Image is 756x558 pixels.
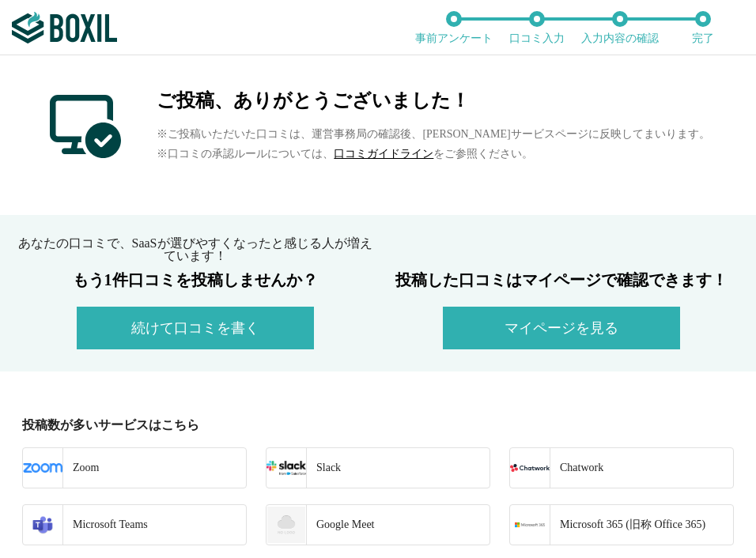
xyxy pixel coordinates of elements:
div: Zoom [62,448,99,488]
h2: ご投稿、ありがとうございました！ [157,91,709,110]
a: 続けて口コミを書く [77,323,314,335]
a: 口コミガイドライン [334,148,433,160]
a: Google Meet [266,504,490,545]
div: Microsoft 365 (旧称 Office 365) [550,505,705,545]
h3: もう1件口コミを投稿しませんか？ [12,272,378,288]
li: 口コミ入力 [495,11,578,44]
button: マイページを見る [443,307,680,349]
div: Google Meet [306,505,374,545]
p: ※口コミの承認ルールについては、 をご参照ください。 [157,144,709,164]
div: Slack [306,448,341,488]
img: ボクシルSaaS_ロゴ [12,12,117,43]
li: 入力内容の確認 [578,11,661,44]
a: マイページを見る [443,323,680,335]
a: Microsoft 365 (旧称 Office 365) [509,504,734,545]
h3: 投稿した口コミはマイページで確認できます！ [378,272,744,288]
a: Zoom [22,447,247,488]
li: 完了 [661,11,744,44]
div: 投稿数が多いサービスはこちら [22,419,743,432]
span: あなたの口コミで、SaaSが選びやすくなったと感じる人が増えています！ [18,236,372,262]
a: Microsoft Teams [22,504,247,545]
a: Chatwork [509,447,734,488]
div: Chatwork [550,448,603,488]
a: Slack [266,447,490,488]
button: 続けて口コミを書く [77,307,314,349]
div: Microsoft Teams [62,505,148,545]
li: 事前アンケート [412,11,495,44]
p: ※ご投稿いただいた口コミは、運営事務局の確認後、[PERSON_NAME]サービスページに反映してまいります。 [157,124,709,144]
